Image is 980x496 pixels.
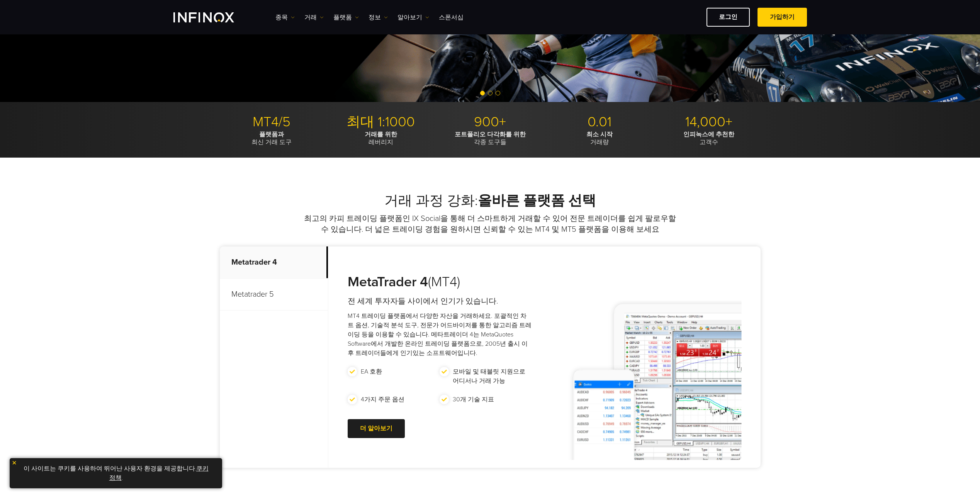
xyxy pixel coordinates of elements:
[453,367,528,386] p: 모바일 및 태블릿 지원으로 어디서나 거래 가능
[361,367,382,376] p: EA 호환
[220,114,323,131] p: MT4/5
[369,13,388,22] a: 정보
[397,13,429,22] a: 알아보기
[303,213,678,235] p: 최고의 카피 트레이딩 플랫폼인 IX Social을 통해 더 스마트하게 거래할 수 있어 전문 트레이더를 쉽게 팔로우할 수 있습니다. 더 넓은 트레이딩 경험을 원하시면 신뢰할 수...
[329,131,433,146] p: 레버리지
[173,12,252,22] a: INFINOX Logo
[683,131,734,138] strong: 인피녹스에 추천한
[275,13,295,22] a: 종목
[478,192,596,209] strong: 올바른 플랫폼 선택
[304,13,324,22] a: 거래
[365,131,397,138] strong: 거래를 위한
[488,91,493,95] span: Go to slide 2
[439,13,464,22] a: 스폰서십
[333,13,359,22] a: 플랫폼
[548,114,651,131] p: 0.01
[548,131,651,146] p: 거래량
[259,131,284,138] strong: 플랫폼과
[707,8,750,27] a: 로그인
[348,296,532,307] h4: 전 세계 투자자들 사이에서 인기가 있습니다.
[220,131,323,146] p: 최신 거래 도구
[348,419,405,438] a: 더 알아보기
[496,91,500,95] span: Go to slide 3
[220,246,328,279] p: Metatrader 4
[657,114,761,131] p: 14,000+
[657,131,761,146] p: 고객수
[586,131,613,138] strong: 최소 시작
[361,395,404,404] p: 4가지 주문 옵션
[438,114,542,131] p: 900+
[329,114,433,131] p: 최대 1:1000
[14,462,218,484] p: 이 사이트는 쿠키를 사용하여 뛰어난 사용자 환경을 제공합니다. .
[438,131,542,146] p: 각종 도구들
[348,311,532,358] p: MT4 트레이딩 플랫폼에서 다양한 자산을 거래하세요. 포괄적인 차트 옵션, 기술적 분석 도구, 전문가 어드바이저를 통한 알고리즘 트레이딩 등을 이용할 수 있습니다. 메타트레이...
[453,395,494,404] p: 30개 기술 지표
[220,279,328,311] p: Metatrader 5
[455,131,526,138] strong: 포트폴리오 다각화를 위한
[480,91,485,95] span: Go to slide 1
[220,192,761,209] h2: 거래 과정 강화:
[12,460,17,465] img: yellow close icon
[348,273,532,290] h3: (MT4)
[348,273,428,290] strong: MetaTrader 4
[758,8,807,27] a: 가입하기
